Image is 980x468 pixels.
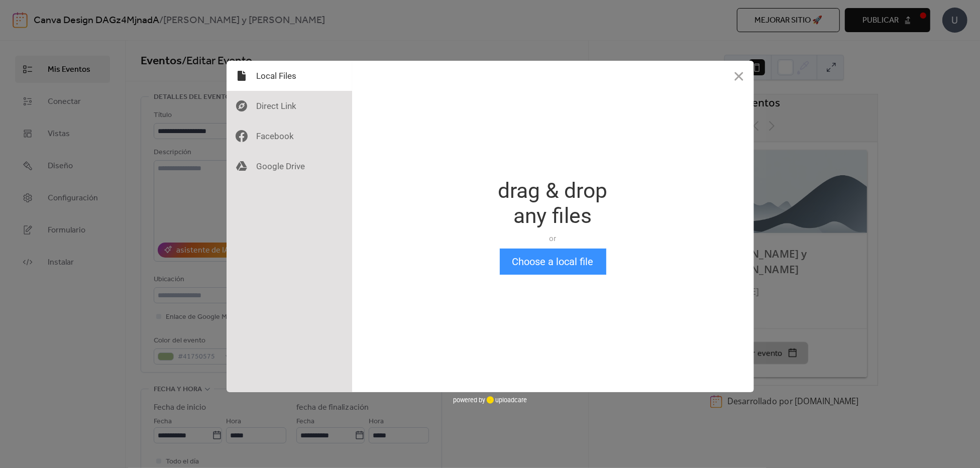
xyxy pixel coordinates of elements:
[498,178,608,228] div: drag & drop any files
[227,121,352,151] div: Facebook
[227,91,352,121] div: Direct Link
[485,396,527,404] a: uploadcare
[498,233,608,244] div: or
[227,151,352,181] div: Google Drive
[500,249,606,275] button: Choose a local file
[724,61,754,91] button: Close
[453,392,527,407] div: powered by
[227,61,352,91] div: Local Files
